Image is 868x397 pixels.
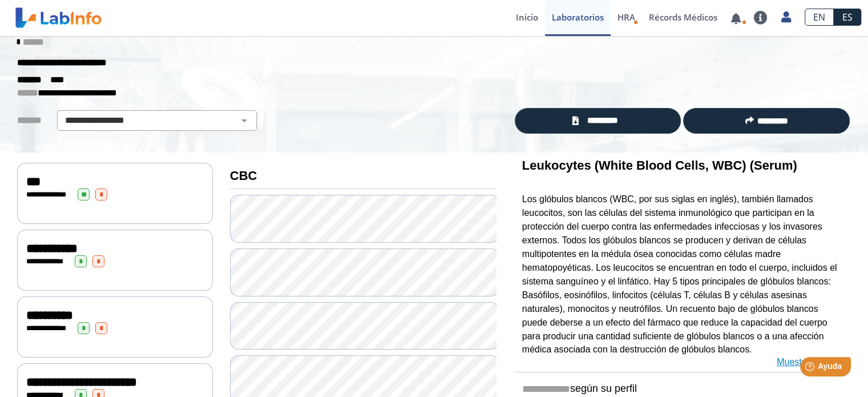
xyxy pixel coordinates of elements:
a: EN [805,9,834,26]
a: ES [834,9,861,26]
b: Leukocytes (White Blood Cells, WBC) (Serum) [522,158,797,173]
span: HRA [617,11,635,23]
b: CBC [230,169,257,183]
iframe: Help widget launcher [766,352,855,384]
h5: según su perfil [522,383,842,396]
p: Los glóbulos blancos (WBC, por sus siglas en inglés), también llamados leucocitos, son las célula... [522,193,842,356]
